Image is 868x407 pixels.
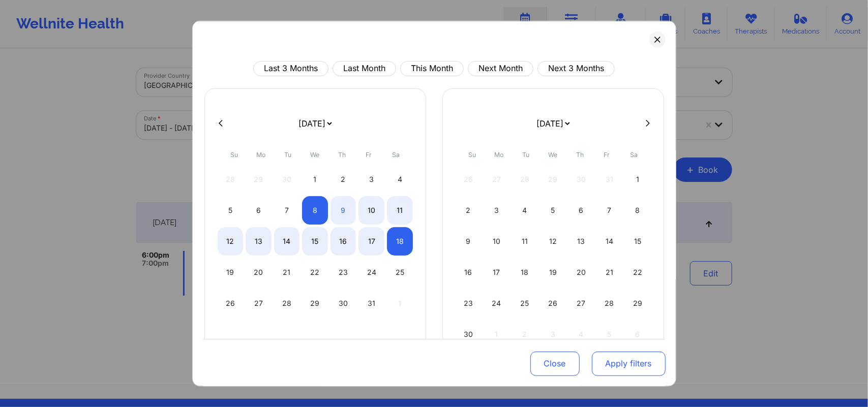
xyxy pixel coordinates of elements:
div: Wed Oct 15 2025 [302,227,328,255]
div: Sat Nov 08 2025 [625,196,651,224]
div: Sun Nov 16 2025 [456,258,482,286]
div: Wed Nov 05 2025 [540,196,566,224]
div: Thu Oct 09 2025 [331,196,356,224]
div: Sun Oct 12 2025 [218,227,244,255]
div: Wed Nov 26 2025 [540,289,566,317]
abbr: Saturday [392,150,400,158]
div: Wed Oct 01 2025 [302,165,328,193]
div: Sun Oct 26 2025 [218,289,244,317]
div: Mon Oct 06 2025 [246,196,272,224]
div: Fri Nov 21 2025 [596,258,622,286]
div: Sat Nov 15 2025 [625,227,651,255]
abbr: Saturday [630,150,638,158]
abbr: Sunday [230,150,238,158]
div: Thu Oct 02 2025 [331,165,356,193]
div: Wed Oct 08 2025 [302,196,328,224]
div: Tue Nov 25 2025 [512,289,538,317]
button: Last 3 Months [253,60,328,76]
div: Sat Nov 22 2025 [625,258,651,286]
abbr: Wednesday [549,150,558,158]
abbr: Thursday [576,150,584,158]
div: Wed Nov 12 2025 [540,227,566,255]
div: Wed Oct 22 2025 [302,258,328,286]
div: Fri Oct 31 2025 [358,289,384,317]
button: Apply filters [592,352,666,376]
div: Mon Nov 17 2025 [484,258,510,286]
div: Tue Oct 07 2025 [274,196,300,224]
abbr: Tuesday [285,150,292,158]
button: Next Month [468,60,533,76]
abbr: Wednesday [311,150,320,158]
div: Sat Nov 01 2025 [625,165,651,193]
div: Thu Nov 20 2025 [568,258,594,286]
div: Mon Nov 03 2025 [484,196,510,224]
div: Mon Nov 24 2025 [484,289,510,317]
div: Thu Nov 06 2025 [568,196,594,224]
div: Wed Oct 29 2025 [302,289,328,317]
abbr: Sunday [468,150,476,158]
div: Sat Oct 18 2025 [387,227,413,255]
div: Sun Oct 05 2025 [218,196,244,224]
div: Sun Oct 19 2025 [218,258,244,286]
div: Thu Oct 16 2025 [331,227,356,255]
div: Sat Oct 25 2025 [387,258,413,286]
div: Tue Oct 21 2025 [274,258,300,286]
button: This Month [400,60,464,76]
div: Sun Nov 02 2025 [456,196,482,224]
div: Mon Oct 27 2025 [246,289,272,317]
div: Fri Nov 28 2025 [596,289,622,317]
button: Close [530,352,580,376]
div: Tue Oct 14 2025 [274,227,300,255]
abbr: Friday [604,150,610,158]
div: Fri Oct 10 2025 [358,196,384,224]
div: Thu Nov 13 2025 [568,227,594,255]
div: Tue Nov 04 2025 [512,196,538,224]
abbr: Monday [257,150,266,158]
button: Next 3 Months [537,60,615,76]
abbr: Tuesday [523,150,530,158]
abbr: Monday [495,150,504,158]
div: Fri Oct 03 2025 [358,165,384,193]
div: Tue Oct 28 2025 [274,289,300,317]
div: Sat Oct 04 2025 [387,165,413,193]
div: Sun Nov 23 2025 [456,289,482,317]
div: Wed Nov 19 2025 [540,258,566,286]
div: Tue Nov 11 2025 [512,227,538,255]
div: Fri Oct 24 2025 [358,258,384,286]
div: Sat Oct 11 2025 [387,196,413,224]
div: Fri Oct 17 2025 [358,227,384,255]
div: Sun Nov 09 2025 [456,227,482,255]
div: Sat Nov 29 2025 [625,289,651,317]
div: Mon Oct 13 2025 [246,227,272,255]
div: Mon Nov 10 2025 [484,227,510,255]
div: Thu Oct 30 2025 [331,289,356,317]
abbr: Thursday [338,150,346,158]
abbr: Friday [366,150,372,158]
div: Mon Oct 20 2025 [246,258,272,286]
div: Fri Nov 14 2025 [596,227,622,255]
div: Sun Nov 30 2025 [456,320,482,348]
button: Last Month [333,60,396,76]
div: Tue Nov 18 2025 [512,258,538,286]
div: Thu Nov 27 2025 [568,289,594,317]
div: Thu Oct 23 2025 [331,258,356,286]
div: Fri Nov 07 2025 [596,196,622,224]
